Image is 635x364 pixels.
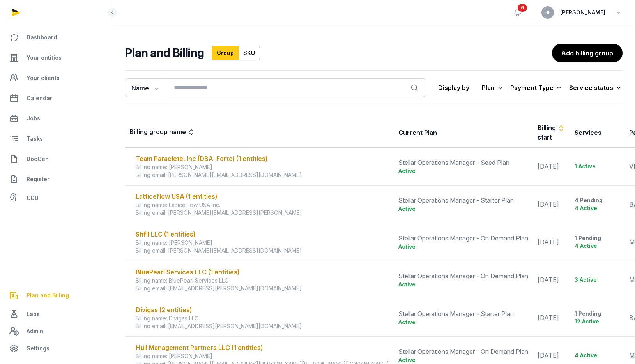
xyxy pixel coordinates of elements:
[27,344,50,353] span: Settings
[136,305,389,315] div: Divigas (2 entities)
[510,82,563,93] div: Payment Type
[27,175,50,184] span: Register
[136,322,389,330] div: Billing email: [EMAIL_ADDRESS][PERSON_NAME][DOMAIN_NAME]
[575,352,620,359] div: 4 Active
[533,261,570,299] td: [DATE]
[482,82,504,93] div: Plan
[6,286,106,305] a: Plan and Billing
[398,158,528,167] div: Stellar Operations Manager - Seed Plan
[136,230,389,239] div: Shfll LLC (1 entities)
[27,33,57,42] span: Dashboard
[398,128,437,137] div: Current Plan
[398,281,528,288] div: Active
[136,284,389,292] div: Billing email: [EMAIL_ADDRESS][PERSON_NAME][DOMAIN_NAME]
[129,127,195,138] div: Billing group name
[575,276,620,284] div: 3 Active
[6,170,106,189] a: Register
[125,46,204,60] h2: Plan and Billing
[136,209,389,217] div: Billing email: [PERSON_NAME][EMAIL_ADDRESS][PERSON_NAME]
[136,247,389,254] div: Billing email: [PERSON_NAME][EMAIL_ADDRESS][DOMAIN_NAME]
[6,323,106,339] a: Admin
[27,327,43,336] span: Admin
[6,190,106,206] a: CDD
[136,154,389,163] div: Team Paraclete, Inc (DBA: Forte) (1 entities)
[6,28,106,47] a: Dashboard
[398,271,528,281] div: Stellar Operations Manager - On Demand Plan
[6,150,106,168] a: DocGen
[398,356,528,364] div: Active
[6,89,106,108] a: Calendar
[136,201,389,209] div: Billing name: LatticeFlow USA Inc.
[533,148,570,186] td: [DATE]
[575,318,620,325] div: 12 Active
[125,78,166,97] button: Name
[136,343,389,352] div: Hull Management Partners LLC (1 entities)
[6,339,106,358] a: Settings
[398,318,528,326] div: Active
[533,186,570,223] td: [DATE]
[239,46,260,60] a: SKU
[136,163,389,171] div: Billing name: [PERSON_NAME]
[136,277,389,284] div: Billing name: BluePearl Services LLC
[136,192,389,201] div: Latticeflow USA (1 entities)
[27,94,52,103] span: Calendar
[575,128,601,137] div: Services
[212,46,239,60] a: Group
[575,163,620,170] div: 1 Active
[136,267,389,277] div: BluePearl Services LLC (1 entities)
[538,123,565,142] div: Billing start
[398,205,528,213] div: Active
[27,291,69,300] span: Plan and Billing
[575,310,620,318] div: 1 Pending
[6,305,106,323] a: Labs
[136,239,389,247] div: Billing name: [PERSON_NAME]
[27,53,62,62] span: Your entities
[438,81,469,94] p: Display by
[136,352,389,360] div: Billing name: [PERSON_NAME]
[533,299,570,337] td: [DATE]
[6,129,106,148] a: Tasks
[541,6,554,19] button: HF
[398,347,528,356] div: Stellar Operations Manager - On Demand Plan
[398,243,528,251] div: Active
[27,114,40,123] span: Jobs
[575,204,620,212] div: 4 Active
[27,73,60,83] span: Your clients
[398,309,528,318] div: Stellar Operations Manager - Starter Plan
[398,233,528,243] div: Stellar Operations Manager - On Demand Plan
[27,154,49,164] span: DocGen
[518,4,527,12] span: 6
[136,171,389,179] div: Billing email: [PERSON_NAME][EMAIL_ADDRESS][DOMAIN_NAME]
[398,196,528,205] div: Stellar Operations Manager - Starter Plan
[533,223,570,261] td: [DATE]
[575,242,620,250] div: 4 Active
[6,69,106,87] a: Your clients
[545,10,551,15] span: HF
[27,134,43,143] span: Tasks
[575,234,620,242] div: 1 Pending
[560,8,605,17] span: [PERSON_NAME]
[6,109,106,128] a: Jobs
[27,309,40,319] span: Labs
[27,193,39,203] span: CDD
[575,196,620,204] div: 4 Pending
[398,167,528,175] div: Active
[569,82,623,93] div: Service status
[6,48,106,67] a: Your entities
[552,44,623,62] a: Add billing group
[136,315,389,322] div: Billing name: Divigas LLC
